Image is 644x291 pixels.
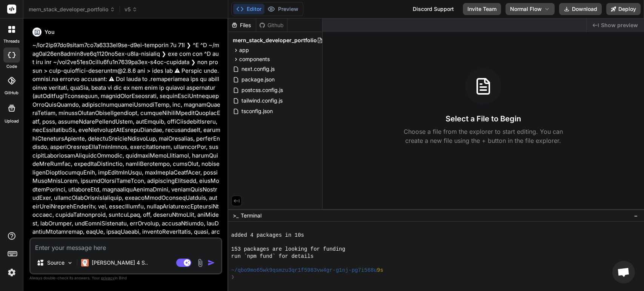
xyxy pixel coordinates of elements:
span: components [239,55,270,63]
img: Pick Models [67,260,73,266]
span: − [634,212,638,219]
span: next.config.js [241,64,275,74]
span: 153 packages are looking for funding [231,246,345,253]
button: Invite Team [463,3,501,15]
span: postcss.config.js [241,86,284,95]
span: package.json [241,75,275,84]
span: v5 [124,6,137,13]
button: Normal Flow [506,3,555,15]
h6: You [45,28,55,36]
div: Github [256,21,287,29]
span: ❯ [231,274,235,281]
button: Editor [233,4,264,14]
p: Source [47,259,65,266]
span: >_ [233,212,238,219]
img: icon [207,259,215,266]
img: settings [5,266,18,279]
p: Choose a file from the explorer to start editing. You can create a new file using the + button in... [399,127,568,145]
h3: Select a File to Begin [446,113,521,124]
span: Terminal [241,212,261,219]
p: Always double-check its answers. Your in Bind [29,274,222,282]
span: tsconfig.json [241,107,274,116]
button: Deploy [606,3,641,15]
div: Discord Support [408,3,458,15]
img: attachment [196,259,204,267]
span: Show preview [601,21,638,29]
span: 9s [377,267,383,274]
span: mern_stack_developer_portfolio [29,6,115,13]
span: added 4 packages in 10s [231,232,304,239]
img: Claude 4 Sonnet [81,259,89,266]
button: − [632,210,639,222]
label: Upload [5,118,19,124]
span: privacy [101,276,115,280]
span: app [239,46,249,54]
label: threads [3,38,20,44]
p: [PERSON_NAME] 4 S.. [92,259,148,266]
div: Files [228,21,256,29]
span: tailwind.config.js [241,96,283,105]
button: Preview [264,4,301,14]
span: run `npm fund` for details [231,253,314,260]
span: ~/qbo9mo65wk9qsmzu3qr1f5983vw4gr-g1nj-pg7i568u [231,267,377,274]
button: Download [559,3,602,15]
span: mern_stack_developer_portfolio [233,37,317,44]
div: Open chat [612,261,635,283]
span: Normal Flow [510,5,542,13]
label: GitHub [5,90,18,96]
label: code [6,63,17,70]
